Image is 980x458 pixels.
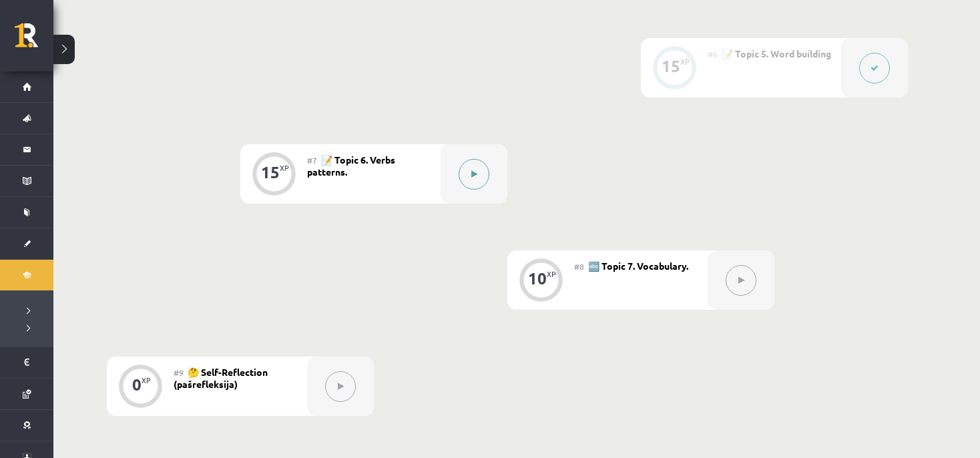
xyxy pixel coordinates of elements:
span: 🔤 Topic 7. Vocabulary. [588,260,688,272]
span: 📝 Topic 6. Verbs patterns. [307,154,395,178]
span: #9 [174,367,184,378]
span: #6 [708,49,718,59]
span: 📝 Topic 5. Word building [722,47,831,59]
div: XP [680,58,690,65]
div: 15 [662,60,680,72]
span: 🤔 Self-Reflection (pašrefleksija) [174,366,268,390]
div: 15 [261,166,280,178]
div: 0 [132,379,142,391]
div: 10 [528,272,547,284]
div: XP [547,270,556,278]
div: XP [280,164,289,172]
a: Rīgas 1. Tālmācības vidusskola [15,23,53,57]
span: #7 [307,155,317,166]
div: XP [142,377,151,384]
span: #8 [574,261,584,272]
